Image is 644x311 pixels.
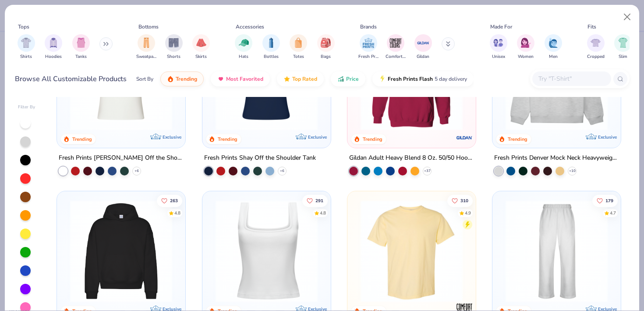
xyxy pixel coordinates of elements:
[619,54,627,60] span: Slim
[308,134,327,140] span: Exclusive
[45,34,62,60] div: filter for Hoodies
[211,200,322,302] img: 94a2aa95-cd2b-4983-969b-ecd512716e9a
[538,74,605,84] input: Try "T-Shirt"
[302,195,327,207] button: Like
[521,38,531,48] img: Women Image
[490,34,507,60] div: filter for Unisex
[165,34,183,60] button: filter button
[614,34,632,60] button: filter button
[21,38,31,48] img: Shirts Image
[262,34,280,60] button: filter button
[239,38,249,48] img: Hats Image
[587,23,596,31] div: Fits
[610,210,616,217] div: 4.7
[493,38,503,48] img: Unisex Image
[358,34,379,60] button: filter button
[204,153,316,164] div: Fresh Prints Shay Off the Shoulder Tank
[163,134,182,140] span: Exclusive
[619,9,636,25] button: Close
[136,34,156,60] div: filter for Sweatpants
[136,75,153,83] div: Sort By
[239,54,248,60] span: Hats
[157,195,182,207] button: Like
[176,75,197,82] span: Trending
[605,199,613,203] span: 179
[460,199,468,203] span: 310
[360,23,377,31] div: Brands
[592,195,618,207] button: Like
[317,34,335,60] button: filter button
[356,200,467,302] img: 029b8af0-80e6-406f-9fdc-fdf898547912
[386,34,406,60] div: filter for Comfort Colors
[18,23,29,31] div: Tops
[283,75,290,82] img: TopRated.gif
[618,38,628,48] img: Slim Image
[349,153,474,164] div: Gildan Adult Heavy Blend 8 Oz. 50/50 Hooded Sweatshirt
[174,210,180,217] div: 4.8
[292,75,317,82] span: Top Rated
[75,54,87,60] span: Tanks
[317,34,335,60] div: filter for Bags
[165,34,183,60] div: filter for Shorts
[293,54,304,60] span: Totes
[321,38,330,48] img: Bags Image
[134,168,139,174] span: + 6
[358,34,379,60] div: filter for Fresh Prints
[211,28,322,130] img: 5716b33b-ee27-473a-ad8a-9b8687048459
[45,34,62,60] button: filter button
[72,34,90,60] div: filter for Tanks
[138,23,159,31] div: Bottoms
[549,54,558,60] span: Men
[217,75,224,82] img: most_fav.gif
[235,34,252,60] button: filter button
[494,153,619,164] div: Fresh Prints Denver Mock Neck Heavyweight Sweatshirt
[195,54,207,60] span: Skirts
[192,34,210,60] button: filter button
[192,34,210,60] div: filter for Skirts
[280,168,284,174] span: + 6
[170,199,178,203] span: 263
[18,104,35,111] div: Filter By
[417,36,430,50] img: Gildan Image
[167,75,174,82] img: trending.gif
[517,34,534,60] div: filter for Women
[18,34,35,60] div: filter for Shirts
[167,54,180,60] span: Shorts
[331,71,365,86] button: Price
[456,129,473,147] img: Gildan logo
[417,54,429,60] span: Gildan
[518,54,534,60] span: Women
[18,34,35,60] button: filter button
[569,168,576,174] span: + 10
[264,54,279,60] span: Bottles
[346,75,359,82] span: Price
[235,34,252,60] div: filter for Hats
[290,34,307,60] div: filter for Totes
[66,200,177,302] img: 91acfc32-fd48-4d6b-bdad-a4c1a30ac3fc
[321,54,331,60] span: Bags
[389,36,402,50] img: Comfort Colors Image
[545,34,562,60] button: filter button
[319,210,326,217] div: 4.8
[290,34,307,60] button: filter button
[45,54,62,60] span: Hoodies
[211,71,270,86] button: Most Favorited
[136,34,156,60] button: filter button
[20,54,32,60] span: Shirts
[49,38,58,48] img: Hoodies Image
[136,54,156,60] span: Sweatpants
[386,54,406,60] span: Comfort Colors
[388,75,433,82] span: Fresh Prints Flash
[379,75,386,82] img: flash.gif
[587,34,605,60] button: filter button
[414,34,432,60] div: filter for Gildan
[226,75,263,82] span: Most Favorited
[160,71,204,86] button: Trending
[66,28,177,130] img: a1c94bf0-cbc2-4c5c-96ec-cab3b8502a7f
[358,54,379,60] span: Fresh Prints
[294,38,303,48] img: Totes Image
[169,38,179,48] img: Shorts Image
[614,34,632,60] div: filter for Slim
[362,36,375,50] img: Fresh Prints Image
[517,34,534,60] button: filter button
